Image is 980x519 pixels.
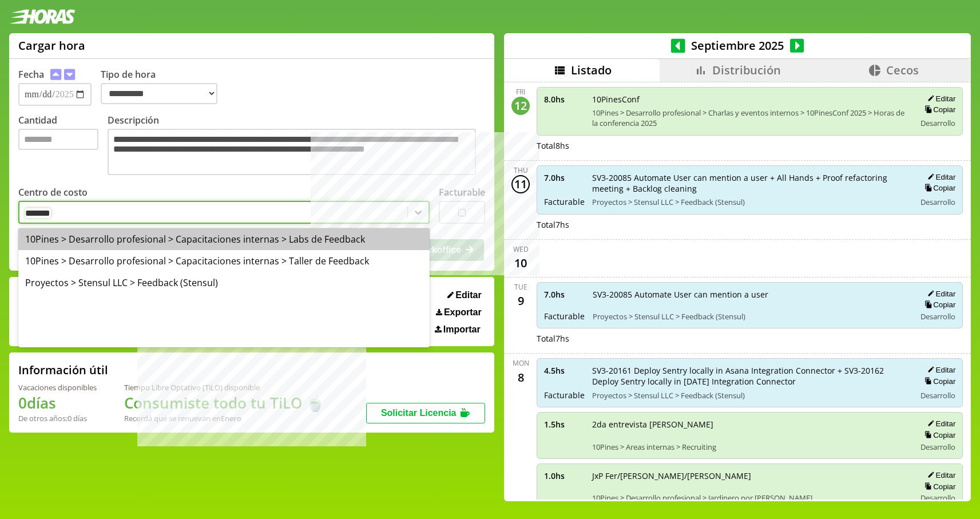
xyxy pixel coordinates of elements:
span: Cecos [886,62,919,78]
div: 9 [511,292,530,310]
label: Facturable [439,186,485,199]
span: 10Pines > Desarrollo profesional > Jardinero por [PERSON_NAME] [592,493,907,503]
div: scrollable content [504,82,971,500]
span: Desarrollo [921,118,955,128]
span: 10Pines > Areas internas > Recruiting [592,442,907,452]
span: 10Pines > Desarrollo profesional > Charlas y eventos internos > 10PinesConf 2025 > Horas de la co... [592,108,907,128]
span: Facturable [544,311,585,322]
span: Distribución [712,62,781,78]
h1: Consumiste todo tu TiLO 🍵 [124,393,324,413]
span: JxP Fer/[PERSON_NAME]/[PERSON_NAME] [592,470,907,481]
div: 10Pines > Desarrollo profesional > Capacitaciones internas > Taller de Feedback [18,250,430,272]
button: Editar [924,419,955,429]
button: Copiar [921,183,955,193]
div: Fri [516,87,525,97]
button: Solicitar Licencia [366,403,485,423]
span: 1.5 hs [544,419,584,430]
div: 8 [511,368,530,386]
button: Editar [444,290,485,301]
button: Exportar [433,307,485,318]
h1: 0 días [18,393,97,413]
h2: Información útil [18,362,108,378]
div: Tue [514,282,527,292]
button: Editar [924,94,955,104]
div: De otros años: 0 días [18,413,97,423]
div: Wed [513,244,529,254]
span: Desarrollo [921,390,955,401]
label: Descripción [108,114,485,178]
span: Editar [455,290,481,300]
div: Proyectos > Stensul LLC > Feedback (Stensul) [18,272,430,294]
span: SV3-20085 Automate User can mention a user + All Hands + Proof refactoring meeting + Backlog clea... [592,172,907,194]
span: 4.5 hs [544,365,584,376]
button: Copiar [921,430,955,440]
select: Tipo de hora [101,83,217,104]
span: 1.0 hs [544,470,584,481]
span: Facturable [544,196,584,207]
label: Fecha [18,68,44,81]
span: SV3-20085 Automate User can mention a user [593,289,907,300]
span: 8.0 hs [544,94,584,105]
span: SV3-20161 Deploy Sentry locally in Asana Integration Connector + SV3-20162 Deploy Sentry locally ... [592,365,907,387]
textarea: Descripción [108,129,476,175]
div: 12 [511,97,530,115]
div: Mon [513,358,529,368]
div: 10Pines > Desarrollo profesional > Capacitaciones internas > Labs de Feedback [18,228,430,250]
div: Total 7 hs [537,333,963,344]
div: Total 7 hs [537,219,963,230]
div: Vacaciones disponibles [18,382,97,393]
div: 10 [511,254,530,272]
div: Total 8 hs [537,140,963,151]
button: Editar [924,172,955,182]
h1: Cargar hora [18,38,85,53]
button: Editar [924,470,955,480]
span: Desarrollo [921,493,955,503]
label: Centro de costo [18,186,88,199]
label: Tipo de hora [101,68,227,106]
button: Copiar [921,377,955,386]
span: 2da entrevista [PERSON_NAME] [592,419,907,430]
input: Cantidad [18,129,98,150]
b: Enero [221,413,241,423]
span: 7.0 hs [544,172,584,183]
span: Desarrollo [921,197,955,207]
span: Exportar [444,307,482,318]
span: Proyectos > Stensul LLC > Feedback (Stensul) [592,390,907,401]
button: Copiar [921,482,955,492]
span: Facturable [544,390,584,401]
span: Septiembre 2025 [685,38,790,53]
span: Importar [443,324,481,335]
button: Copiar [921,300,955,310]
label: Cantidad [18,114,108,178]
button: Copiar [921,105,955,114]
button: Editar [924,365,955,375]
div: Recordá que se renuevan en [124,413,324,423]
span: Desarrollo [921,442,955,452]
div: Thu [514,165,528,175]
span: 10PinesConf [592,94,907,105]
div: Tiempo Libre Optativo (TiLO) disponible [124,382,324,393]
img: logotipo [9,9,76,24]
span: Proyectos > Stensul LLC > Feedback (Stensul) [593,311,907,322]
span: Solicitar Licencia [381,408,457,418]
span: Proyectos > Stensul LLC > Feedback (Stensul) [592,197,907,207]
span: 7.0 hs [544,289,585,300]
div: 11 [511,175,530,193]
span: Listado [571,62,612,78]
button: Editar [924,289,955,299]
span: Desarrollo [921,311,955,322]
